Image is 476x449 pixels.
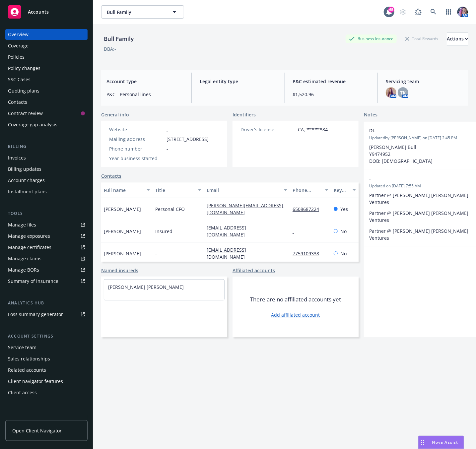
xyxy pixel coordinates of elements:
[388,7,394,13] div: 65
[104,45,116,52] div: DBA: -
[167,145,168,152] span: -
[233,111,256,118] span: Identifiers
[250,295,341,303] span: There are no affiliated accounts yet
[340,228,347,235] span: No
[418,436,464,449] button: Nova Assist
[5,231,88,241] a: Manage exposures
[207,247,250,260] a: [EMAIL_ADDRESS][DOMAIN_NAME]
[8,265,39,275] div: Manage BORs
[167,126,168,133] a: -
[155,187,194,194] div: Title
[153,182,204,198] button: Title
[8,119,57,130] div: Coverage gap analysis
[101,172,121,179] a: Contacts
[167,136,209,143] span: [STREET_ADDRESS]
[5,52,88,62] a: Policies
[200,78,277,85] span: Legal entity type
[8,164,41,174] div: Billing updates
[8,40,29,51] div: Coverage
[104,250,141,257] span: [PERSON_NAME]
[5,333,88,340] div: Account settings
[8,153,26,163] div: Invoices
[432,439,458,445] span: Nova Assist
[233,267,275,274] a: Affiliated accounts
[8,52,25,62] div: Policies
[8,231,50,241] div: Manage exposures
[8,365,46,375] div: Related accounts
[5,74,88,85] a: SSC Cases
[5,253,88,264] a: Manage claims
[442,5,455,19] a: Switch app
[207,187,280,194] div: Email
[396,5,410,19] a: Start snowing
[167,155,168,162] span: -
[5,342,88,353] a: Service team
[8,175,45,186] div: Account charges
[386,78,463,85] span: Servicing team
[8,97,27,107] div: Contacts
[101,267,138,274] a: Named insureds
[8,309,63,320] div: Loss summary generator
[290,182,331,198] button: Phone number
[386,87,396,98] img: photo
[12,427,62,434] span: Open Client Navigator
[5,376,88,387] a: Client navigator features
[293,206,324,212] a: 6508687224
[457,7,468,17] img: photo
[5,186,88,197] a: Installment plans
[8,220,36,230] div: Manage files
[5,164,88,174] a: Billing updates
[293,228,300,234] a: -
[109,126,164,133] div: Website
[5,309,88,320] a: Loss summary generator
[5,300,88,306] div: Analytics hub
[8,108,43,119] div: Contract review
[8,242,51,253] div: Manage certificates
[8,86,39,96] div: Quoting plans
[331,182,359,198] button: Key contact
[5,210,88,217] div: Tools
[346,34,397,43] div: Business Insurance
[5,242,88,253] a: Manage certificates
[364,111,377,119] span: Notes
[8,353,50,364] div: Sales relationships
[155,250,157,257] span: -
[8,253,41,264] div: Manage claims
[207,224,250,238] a: [EMAIL_ADDRESS][DOMAIN_NAME]
[400,89,406,96] span: TK
[101,5,184,19] button: Bull Family
[5,276,88,287] a: Summary of insurance
[8,63,40,74] div: Policy changes
[427,5,440,19] a: Search
[369,175,467,182] span: -
[5,86,88,96] a: Quoting plans
[419,436,427,449] div: Drag to move
[5,365,88,375] a: Related accounts
[5,353,88,364] a: Sales relationships
[293,78,370,85] span: P&C estimated revenue
[5,97,88,107] a: Contacts
[447,32,468,45] button: Actions
[5,265,88,275] a: Manage BORs
[5,108,88,119] a: Contract review
[155,228,172,235] span: Insured
[101,182,153,198] button: Full name
[5,143,88,150] div: Billing
[8,276,58,287] div: Summary of insurance
[271,311,320,318] a: Add affiliated account
[402,34,442,43] div: Total Rewards
[155,206,185,213] span: Personal CFO
[8,342,36,353] div: Service team
[5,3,88,21] a: Accounts
[334,187,349,194] div: Key contact
[240,126,295,133] div: Driver's license
[8,186,47,197] div: Installment plans
[106,91,183,98] span: P&C - Personal lines
[200,91,277,98] span: -
[28,9,49,15] span: Accounts
[101,111,129,118] span: General info
[293,250,324,257] a: 7759109338
[293,91,370,98] span: $1,520.96
[5,29,88,40] a: Overview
